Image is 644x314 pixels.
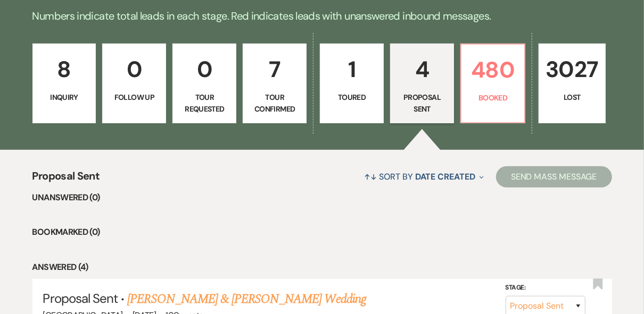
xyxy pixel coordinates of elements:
[320,44,384,123] a: 1Toured
[390,44,454,123] a: 4Proposal Sent
[32,225,612,239] li: Bookmarked (0)
[43,290,118,307] span: Proposal Sent
[506,282,585,294] label: Stage:
[102,44,166,123] a: 0Follow Up
[360,163,488,191] button: Sort By Date Created
[496,166,612,188] button: Send Mass Message
[327,52,377,87] p: 1
[179,52,229,87] p: 0
[468,52,518,88] p: 480
[460,44,525,123] a: 480Booked
[327,91,377,103] p: Toured
[32,260,612,274] li: Answered (4)
[397,52,447,87] p: 4
[365,171,377,182] span: ↑↓
[172,44,236,123] a: 0Tour Requested
[32,44,96,123] a: 8Inquiry
[32,191,612,205] li: Unanswered (0)
[127,290,366,309] a: [PERSON_NAME] & [PERSON_NAME] Wedding
[39,52,89,87] p: 8
[250,91,300,115] p: Tour Confirmed
[109,52,159,87] p: 0
[39,91,89,103] p: Inquiry
[546,91,598,103] p: Lost
[32,168,100,191] span: Proposal Sent
[415,171,475,182] span: Date Created
[546,52,598,87] p: 3027
[179,91,229,115] p: Tour Requested
[539,44,605,123] a: 3027Lost
[397,91,447,115] p: Proposal Sent
[250,52,300,87] p: 7
[468,92,518,104] p: Booked
[109,91,159,103] p: Follow Up
[243,44,307,123] a: 7Tour Confirmed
